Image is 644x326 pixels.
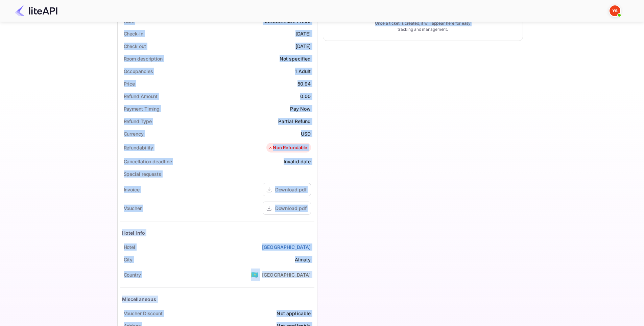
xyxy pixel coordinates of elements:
[122,229,145,236] div: Hotel Info
[124,271,141,278] div: Country
[122,296,157,303] div: Miscellaneous
[277,310,311,317] div: Not applicable
[295,68,311,75] div: 1 Adult
[275,186,307,193] div: Download pdf
[262,243,311,251] a: [GEOGRAPHIC_DATA]
[297,80,311,87] div: 50.94
[124,205,142,212] div: Voucher
[268,144,307,151] div: Non Refundable
[124,55,163,62] div: Room description
[124,144,153,151] div: Refundability
[278,118,311,125] div: Partial Refund
[295,43,311,50] div: [DATE]
[262,271,311,278] div: [GEOGRAPHIC_DATA]
[124,310,163,317] div: Voucher Discount
[124,158,172,165] div: Cancellation deadline
[124,80,135,87] div: Price
[284,158,311,165] div: Invalid date
[124,118,152,125] div: Refund Type
[15,5,57,16] img: LiteAPI Logo
[124,170,161,178] div: Special requests
[124,256,133,263] div: City
[295,30,311,37] div: [DATE]
[124,93,158,100] div: Refund Amount
[124,105,160,112] div: Payment Timing
[369,20,476,32] p: Once a ticket is created, it will appear here for easy tracking and management.
[124,30,143,37] div: Check-in
[275,205,307,212] div: Download pdf
[124,43,146,50] div: Check out
[300,93,311,100] div: 0.00
[610,5,620,16] img: Yandex Support
[124,186,140,193] div: Invoice
[295,256,311,263] div: Almaty
[290,105,311,112] div: Pay Now
[251,269,259,281] span: United States
[301,130,311,137] div: USD
[124,130,144,137] div: Currency
[124,68,153,75] div: Occupancies
[280,55,311,62] div: Not specified
[124,243,136,251] div: Hotel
